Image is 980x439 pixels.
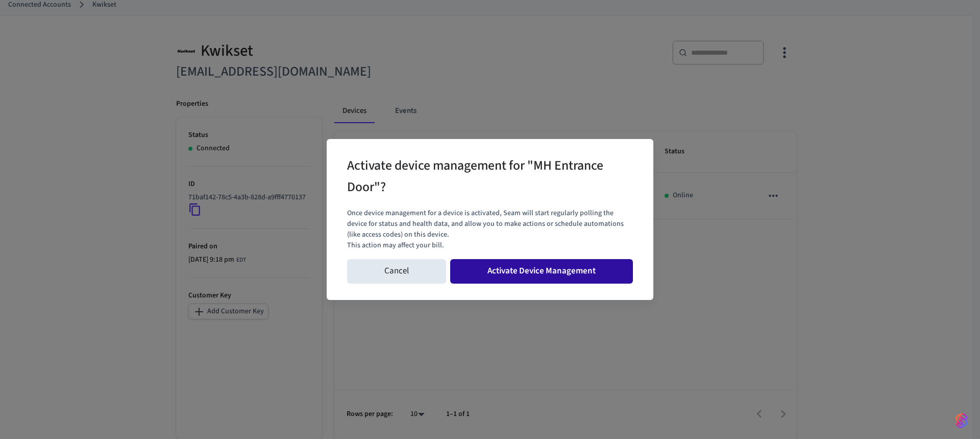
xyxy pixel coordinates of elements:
[955,412,968,429] img: SeamLogoGradient.69752ec5.svg
[347,259,446,284] button: Cancel
[347,208,633,240] p: Once device management for a device is activated, Seam will start regularly polling the device fo...
[347,151,604,203] h2: Activate device management for "MH Entrance Door"?
[450,259,633,284] button: Activate Device Management
[347,240,633,251] p: This action may affect your bill.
